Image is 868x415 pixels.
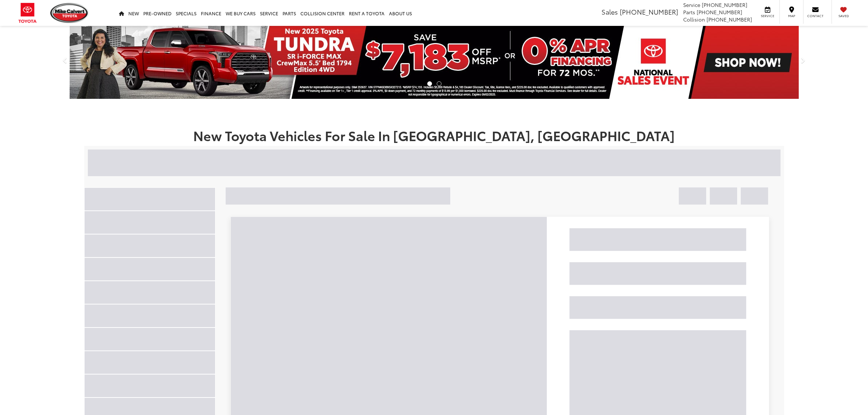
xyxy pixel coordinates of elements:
span: [PHONE_NUMBER] [702,1,747,8]
span: Collision [683,16,705,23]
span: [PHONE_NUMBER] [707,16,752,23]
span: Sales [602,7,618,16]
span: [PHONE_NUMBER] [620,7,678,16]
span: Service [759,13,776,18]
img: Mike Calvert Toyota [50,3,89,23]
span: Parts [683,8,695,16]
span: Contact [807,13,824,18]
img: New 2025 Toyota Tundra [70,26,799,99]
span: Service [683,1,700,8]
span: Map [783,13,799,18]
span: Saved [836,13,852,18]
span: [PHONE_NUMBER] [697,8,742,16]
